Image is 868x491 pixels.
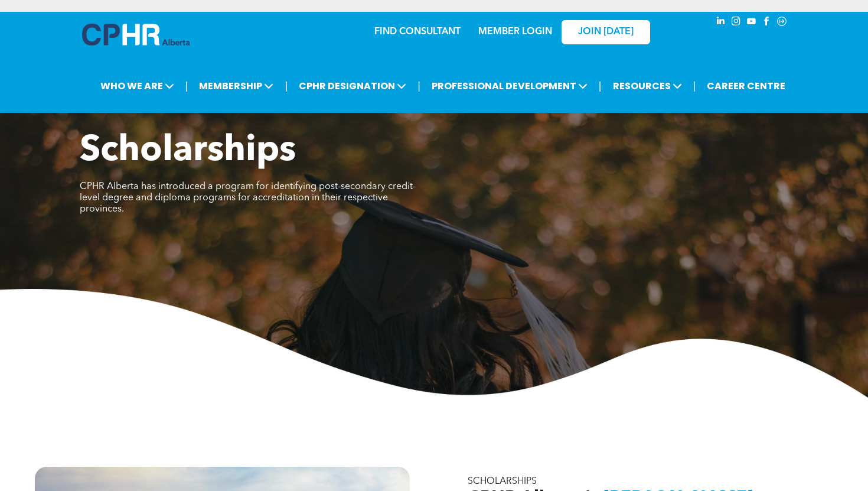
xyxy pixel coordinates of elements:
[729,15,742,31] a: instagram
[80,134,296,169] span: Scholarships
[599,74,602,98] li: |
[285,74,288,98] li: |
[714,15,727,31] a: linkedin
[195,75,277,97] span: MEMBERSHIP
[745,15,758,31] a: youtube
[295,75,410,97] span: CPHR DESIGNATION
[468,477,537,486] span: SCHOLARSHIPS
[185,74,188,98] li: |
[374,27,461,37] a: FIND CONSULTANT
[80,182,416,214] span: CPHR Alberta has introduced a program for identifying post-secondary credit-level degree and dipl...
[82,24,190,45] img: A blue and white logo for cp alberta
[578,27,634,38] span: JOIN [DATE]
[428,75,591,97] span: PROFESSIONAL DEVELOPMENT
[760,15,773,31] a: facebook
[97,75,178,97] span: WHO WE ARE
[562,20,650,44] a: JOIN [DATE]
[609,75,686,97] span: RESOURCES
[417,74,420,98] li: |
[693,74,696,98] li: |
[775,15,788,31] a: Social network
[478,27,552,37] a: MEMBER LOGIN
[703,75,789,97] a: CAREER CENTRE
